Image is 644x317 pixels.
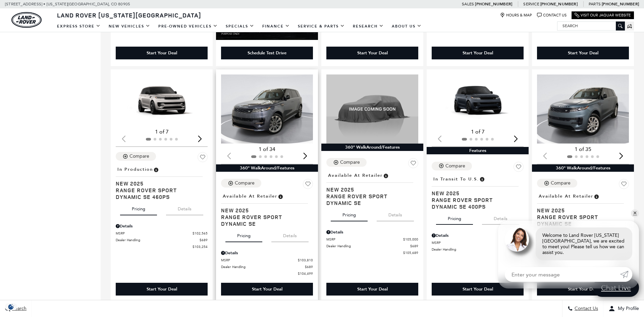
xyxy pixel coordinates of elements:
[537,74,629,144] img: 2025 LAND ROVER Range Rover Sport Dynamic SE 1
[216,164,318,172] div: 360° WalkAround/Features
[377,206,414,221] button: details tab
[388,20,426,32] a: About Us
[537,207,624,214] span: New 2025
[11,12,42,28] img: Land Rover
[116,128,208,136] div: 1 of 7
[326,244,410,249] span: Dealer Handling
[326,193,413,206] span: Range Rover Sport Dynamic SE
[195,131,204,146] div: Next slide
[326,47,418,59] div: Start Your Deal
[326,283,418,296] div: Start Your Deal
[116,231,193,236] span: MSRP
[221,264,313,269] a: Dealer Handling $689
[116,237,200,243] span: Dealer Handling
[221,264,305,269] span: Dealer Handling
[432,74,524,126] div: 1 / 2
[432,162,472,170] button: Compare Vehicle
[221,258,313,263] a: MSRP $103,810
[551,180,571,186] div: Compare
[222,20,258,32] a: Specials
[432,240,508,245] span: MSRP
[221,179,261,188] button: Compare Vehicle
[221,258,298,263] span: MSRP
[53,11,205,19] a: Land Rover [US_STATE][GEOGRAPHIC_DATA]
[223,193,277,200] span: Available at Retailer
[500,13,532,18] a: Hours & Map
[505,267,620,282] input: Enter your message
[200,237,208,243] span: $689
[537,74,629,144] div: 1 / 2
[568,286,598,292] div: Start Your Deal
[193,244,208,249] span: $103,254
[117,166,153,173] span: In Production
[53,20,426,32] nav: Main Navigation
[432,74,524,126] img: 2025 LAND ROVER Range Rover Sport Dynamic SE 400PS 1
[221,192,313,227] a: Available at RetailerNew 2025Range Rover Sport Dynamic SE
[603,300,644,317] button: Open user profile menu
[147,286,177,292] div: Start Your Deal
[537,47,629,59] div: Start Your Deal
[326,237,403,242] span: MSRP
[57,11,201,19] span: Land Rover [US_STATE][GEOGRAPHIC_DATA]
[326,186,413,193] span: New 2025
[221,74,313,144] img: 2025 LAND ROVER Range Rover Sport Dynamic SE 1
[532,164,634,172] div: 360° WalkAround/Features
[225,227,262,242] button: pricing tab
[537,13,567,18] a: Contact Us
[294,20,349,32] a: Service & Parts
[116,187,203,200] span: Range Rover Sport Dynamic SE 460PS
[305,264,313,269] span: $689
[479,175,485,183] span: Vehicle has shipped from factory of origin. Estimated time of delivery to Retailer is on average ...
[537,179,577,188] button: Compare Vehicle
[221,47,313,59] div: Schedule Test Drive
[408,158,418,171] button: Save Vehicle
[432,254,524,259] a: $107,369
[53,20,105,32] a: EXPRESS STORE
[129,153,149,159] div: Compare
[331,206,368,221] button: pricing tab
[326,250,418,255] a: $105,689
[221,207,308,214] span: New 2025
[193,231,208,236] span: $102,565
[432,190,519,197] span: New 2025
[445,163,465,169] div: Compare
[3,303,19,310] section: Click to Open Cookie Consent Modal
[326,229,418,235] div: Pricing Details - Range Rover Sport Dynamic SE
[432,47,524,59] div: Start Your Deal
[432,197,519,210] span: Range Rover Sport Dynamic SE 400PS
[539,193,593,200] span: Available at Retailer
[5,2,130,6] a: [STREET_ADDRESS] • [US_STATE][GEOGRAPHIC_DATA], CO 80905
[258,20,294,32] a: Finance
[432,247,516,252] span: Dealer Handling
[505,227,529,252] img: Agent profile photo
[589,2,601,6] span: Parts
[235,180,255,186] div: Compare
[221,250,313,256] div: Pricing Details - Range Rover Sport Dynamic SE
[616,149,626,163] div: Next slide
[326,244,418,249] a: Dealer Handling $689
[221,146,313,153] div: 1 of 34
[432,128,524,136] div: 1 of 7
[537,146,629,153] div: 1 of 35
[116,283,208,296] div: Start Your Deal
[221,283,313,296] div: Start Your Deal
[321,144,423,151] div: 360° WalkAround/Features
[537,283,629,296] div: Start Your Deal
[3,303,19,310] img: Opt-Out Icon
[116,74,208,126] img: 2025 LAND ROVER Range Rover Sport Dynamic SE 460PS 1
[116,47,208,59] div: Start Your Deal
[511,131,520,146] div: Next slide
[147,50,177,56] div: Start Your Deal
[349,20,388,32] a: Research
[11,12,42,28] a: land-rover
[166,200,203,215] button: details tab
[326,158,367,167] button: Compare Vehicle
[116,165,208,200] a: In ProductionNew 2025Range Rover Sport Dynamic SE 460PS
[432,247,524,252] a: Dealer Handling $689
[432,283,524,296] div: Start Your Deal
[116,74,208,126] div: 1 / 2
[301,149,310,163] div: Next slide
[403,237,418,242] span: $105,000
[463,286,493,292] div: Start Your Deal
[326,171,418,206] a: Available at RetailerNew 2025Range Rover Sport Dynamic SE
